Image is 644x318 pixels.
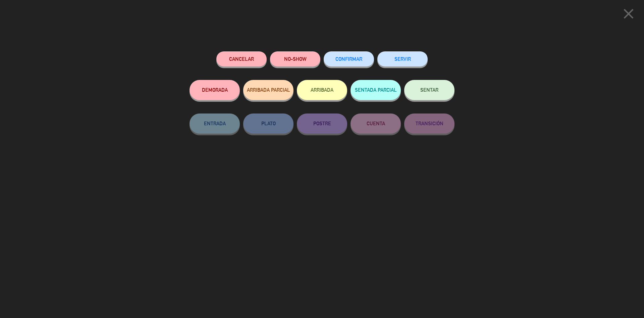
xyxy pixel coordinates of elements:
[420,87,438,93] span: SENTAR
[324,51,374,66] button: CONFIRMAR
[243,113,293,134] button: PLATO
[243,80,293,100] button: ARRIBADA PARCIAL
[618,5,639,25] button: close
[377,51,428,66] button: SERVIR
[404,113,454,134] button: TRANSICIÓN
[270,51,320,66] button: NO-SHOW
[247,87,290,93] span: ARRIBADA PARCIAL
[297,80,347,100] button: ARRIBADA
[404,80,454,100] button: SENTAR
[190,113,240,134] button: ENTRADA
[351,113,401,134] button: CUENTA
[190,80,240,100] button: DEMORADA
[297,113,347,134] button: POSTRE
[351,80,401,100] button: SENTADA PARCIAL
[620,5,637,22] i: close
[335,56,362,62] span: CONFIRMAR
[216,51,267,66] button: Cancelar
